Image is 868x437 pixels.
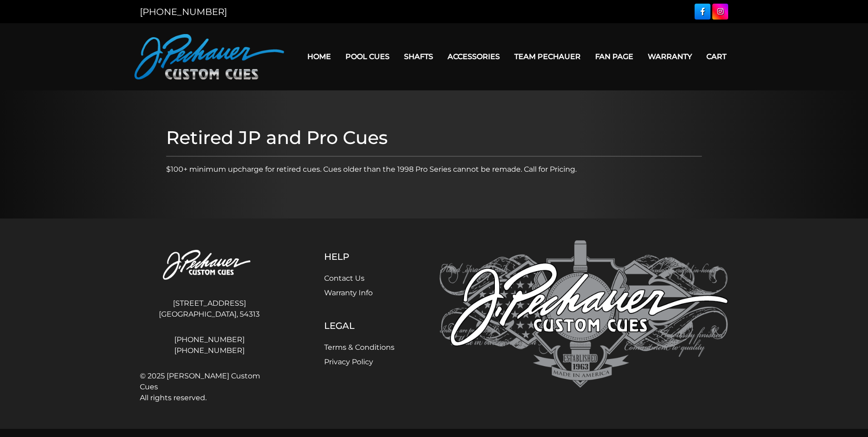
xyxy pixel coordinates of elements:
h5: Help [324,251,395,262]
a: Contact Us [324,274,365,283]
a: Home [300,45,338,68]
a: Warranty Info [324,288,373,297]
a: [PHONE_NUMBER] [140,334,279,345]
a: Fan Page [588,45,641,68]
a: Privacy Policy [324,358,373,366]
span: © 2025 [PERSON_NAME] Custom Cues All rights reserved. [140,371,279,403]
img: Pechauer Custom Cues [140,240,279,291]
address: [STREET_ADDRESS] [GEOGRAPHIC_DATA], 54313 [140,294,279,323]
a: Pool Cues [338,45,397,68]
h5: Legal [324,320,395,331]
img: Pechauer Custom Cues [439,240,728,388]
a: Terms & Conditions [324,343,395,352]
a: Warranty [641,45,699,68]
p: $100+ minimum upcharge for retired cues. Cues older than the 1998 Pro Series cannot be remade. Ca... [166,164,702,175]
a: Accessories [440,45,507,68]
a: [PHONE_NUMBER] [140,6,227,17]
a: Team Pechauer [507,45,588,68]
h1: Retired JP and Pro Cues [166,127,702,149]
img: Pechauer Custom Cues [134,34,284,79]
a: [PHONE_NUMBER] [140,345,279,356]
a: Shafts [397,45,440,68]
a: Cart [699,45,734,68]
